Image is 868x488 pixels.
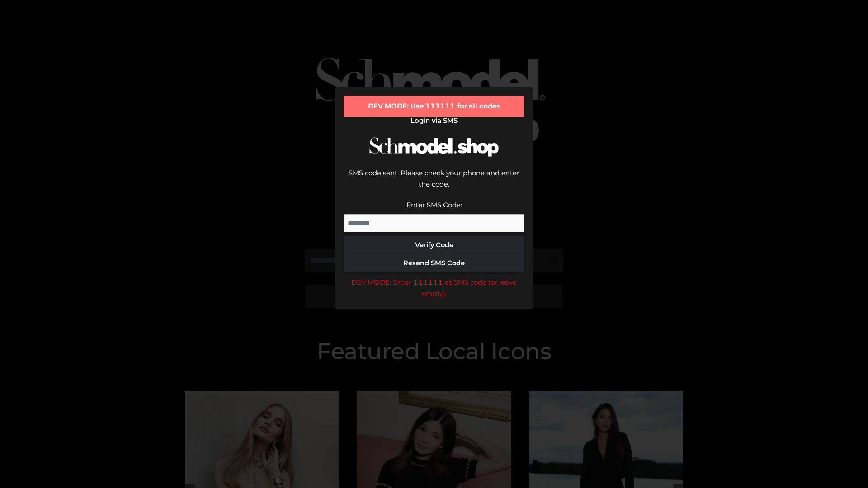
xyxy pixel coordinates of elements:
[344,117,524,125] h2: Login via SMS
[366,129,502,165] img: Schmodel Logo
[406,201,462,209] label: Enter SMS Code:
[344,236,524,254] button: Verify Code
[344,167,524,199] div: SMS code sent. Please check your phone and enter the code.
[344,277,524,300] div: DEV MODE: Enter 111111 as SMS code (or leave empty).
[344,96,524,117] div: DEV MODE: Use 111111 for all codes
[344,254,524,272] button: Resend SMS Code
